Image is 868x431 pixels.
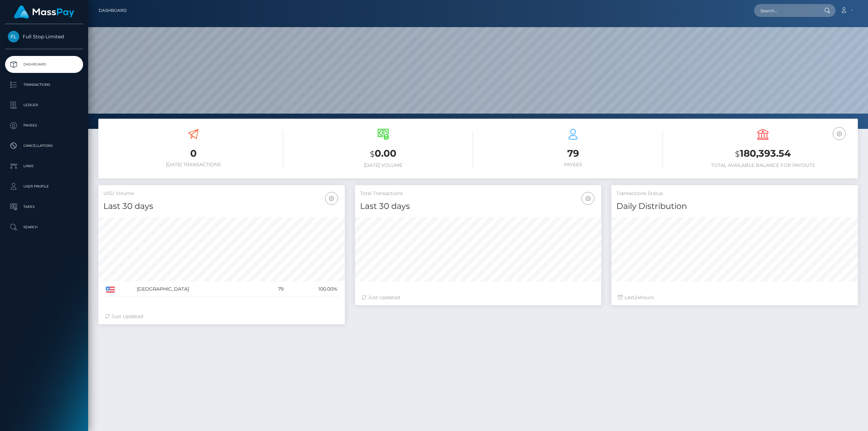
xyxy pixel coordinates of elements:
[8,181,80,192] p: User Profile
[103,147,283,160] h3: 0
[673,162,853,168] h6: Total Available Balance for Payouts
[8,59,80,70] p: Dashboard
[293,162,473,168] h6: [DATE] Volume
[106,287,115,293] img: US.png
[5,56,83,73] a: Dashboard
[5,198,83,215] a: Taxes
[8,222,80,232] p: Search
[262,281,286,297] td: 79
[5,117,83,134] a: Payees
[8,100,80,110] p: Ledger
[483,162,663,168] h6: Payees
[5,137,83,154] a: Cancellations
[634,294,640,300] span: 24
[5,76,83,93] a: Transactions
[483,147,663,160] h3: 79
[8,31,19,42] img: Full Stop Limited
[99,3,127,18] a: Dashboard
[8,202,80,212] p: Taxes
[103,190,340,197] h5: USD Volume
[103,162,283,168] h6: [DATE] Transactions
[735,149,740,159] small: $
[293,147,473,161] h3: 0.00
[618,294,851,301] div: Last hours
[5,158,83,175] a: Links
[616,200,853,212] h4: Daily Distribution
[14,5,74,19] img: MassPay Logo
[360,200,596,212] h4: Last 30 days
[616,190,853,197] h5: Transactions Status
[754,4,818,17] input: Search...
[5,219,83,236] a: Search
[5,97,83,114] a: Ledger
[8,161,80,171] p: Links
[360,190,596,197] h5: Total Transactions
[362,294,595,301] div: Just Updated
[8,120,80,131] p: Payees
[103,200,340,212] h4: Last 30 days
[8,80,80,90] p: Transactions
[5,178,83,195] a: User Profile
[135,281,262,297] td: [GEOGRAPHIC_DATA]
[286,281,340,297] td: 100.00%
[370,149,375,159] small: $
[5,34,83,40] span: Full Stop Limited
[8,141,80,151] p: Cancellations
[105,313,338,320] div: Just Updated
[673,147,853,161] h3: 180,393.54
